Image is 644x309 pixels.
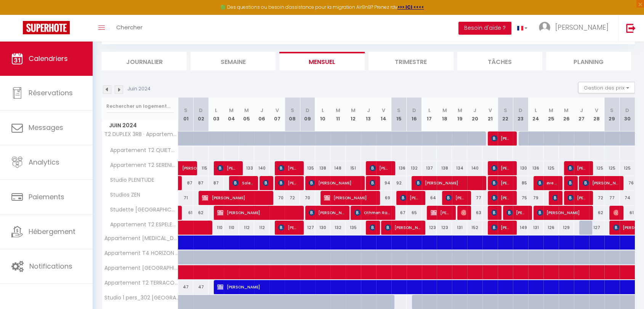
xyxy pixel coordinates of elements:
[400,191,420,205] span: [PERSON_NAME]
[528,221,543,235] div: 131
[330,98,346,131] th: 11
[103,295,179,301] span: Studio 1 pers_302 [GEOGRAPHIC_DATA][PERSON_NAME] (bail mobilité/30j min)
[397,4,424,10] a: >>> ICI <<<<
[278,161,298,175] span: [PERSON_NAME]
[543,221,559,235] div: 126
[285,191,300,205] div: 72
[330,161,346,175] div: 148
[491,220,511,235] span: [PERSON_NAME]
[103,131,179,137] span: T2 DUPLEX 3RB · Appartement Duplex avec Terrasse vue Jardin
[354,205,390,220] span: Othmen Rania
[467,191,482,205] div: 77
[412,107,416,114] abbr: D
[580,107,583,114] abbr: J
[199,107,203,114] abbr: D
[543,98,559,131] th: 25
[330,221,346,235] div: 132
[422,161,437,175] div: 137
[300,191,315,205] div: 70
[452,161,467,175] div: 134
[491,161,511,175] span: [PERSON_NAME]
[346,221,361,235] div: 135
[278,176,298,190] span: [PERSON_NAME]
[431,205,451,220] span: [PERSON_NAME]
[578,82,635,93] button: Gestion des prix
[604,191,620,205] div: 77
[254,161,269,175] div: 140
[543,161,559,175] div: 125
[555,22,609,32] span: [PERSON_NAME]
[415,176,481,190] span: [PERSON_NAME]
[445,191,466,205] span: [PERSON_NAME]
[467,206,482,220] div: 63
[178,206,194,220] div: 61
[279,52,364,70] li: Mensuel
[574,98,589,131] th: 27
[559,221,574,235] div: 129
[116,23,143,31] span: Chercher
[232,176,253,190] span: Solenn [PERSON_NAME]
[442,107,447,114] abbr: M
[300,221,315,235] div: 127
[537,205,588,220] span: [PERSON_NAME]
[620,98,635,131] th: 30
[504,107,507,114] abbr: S
[208,176,224,190] div: 87
[128,85,151,93] p: Juin 2024
[309,176,359,190] span: [PERSON_NAME]
[567,191,588,205] span: [PERSON_NAME]
[191,52,276,70] li: Semaine
[29,192,64,202] span: Paiements
[254,98,269,131] th: 06
[29,227,75,236] span: Hébergement
[583,176,618,190] span: [PERSON_NAME]
[452,98,467,131] th: 19
[620,176,635,190] div: 76
[604,98,620,131] th: 29
[625,107,629,114] abbr: D
[193,206,208,220] div: 62
[595,107,598,114] abbr: V
[620,206,635,220] div: 61
[315,98,330,131] th: 10
[422,98,437,131] th: 17
[29,261,72,271] span: Notifications
[604,161,620,175] div: 125
[437,221,452,235] div: 123
[546,52,631,70] li: Planning
[567,161,588,175] span: [PERSON_NAME]
[178,191,194,205] div: 71
[528,161,543,175] div: 136
[461,205,466,220] span: [PERSON_NAME]
[513,221,528,235] div: 149
[519,107,522,114] abbr: D
[315,161,330,175] div: 138
[491,205,496,220] span: [PERSON_NAME]
[397,107,400,114] abbr: S
[491,131,511,146] span: [PERSON_NAME]
[535,107,537,114] abbr: L
[491,191,511,205] span: [PERSON_NAME]
[506,205,527,220] span: [PERSON_NAME]
[391,206,407,220] div: 67
[537,176,557,190] span: eve portal
[559,98,574,131] th: 26
[491,176,511,190] span: [PERSON_NAME]
[178,161,194,176] a: [PERSON_NAME]
[322,107,324,114] abbr: L
[407,161,422,175] div: 132
[467,161,482,175] div: 140
[178,280,194,294] div: 47
[452,221,467,235] div: 131
[29,157,59,167] span: Analytics
[457,107,462,114] abbr: M
[428,107,430,114] abbr: L
[370,220,375,235] span: [PERSON_NAME]
[376,98,391,131] th: 14
[315,221,330,235] div: 130
[103,221,179,229] span: Appartement T2 ESPELETTE
[513,191,528,205] div: 75
[208,98,224,131] th: 03
[351,107,356,114] abbr: M
[309,205,344,220] span: [PERSON_NAME] [PERSON_NAME]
